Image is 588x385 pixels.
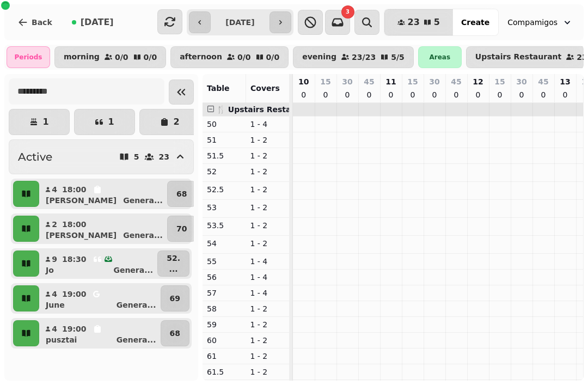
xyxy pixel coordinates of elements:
p: 68 [176,188,187,199]
p: 1 [108,118,114,126]
span: 🍴 Upstairs Restaurant [216,105,314,114]
span: Create [461,19,489,26]
p: 58 [207,303,242,314]
p: 23 / 23 [352,53,376,61]
p: 4 [51,323,58,334]
p: 13 [560,76,570,87]
span: [DATE] [81,18,114,27]
p: 19:00 [62,323,87,334]
p: 30 [429,76,439,87]
p: 1 - 4 [250,288,285,298]
p: 59 [207,319,242,330]
p: 23 [159,153,169,161]
p: 51.5 [207,150,242,161]
span: Back [32,19,52,26]
p: 0 [299,89,308,100]
p: 0 [408,89,417,100]
p: Genera ... [113,265,153,276]
button: 69 [161,285,189,311]
button: 235 [384,9,453,35]
p: 45 [364,76,374,87]
p: 12 [473,76,483,87]
p: 0 / 0 [266,53,280,61]
p: [PERSON_NAME] [46,195,117,206]
p: 1 [42,118,48,126]
p: 0 [539,89,548,100]
p: 55 [207,256,242,267]
p: afternoon [180,53,222,62]
p: 1 - 2 [250,238,285,249]
button: 52.... [157,250,189,277]
p: 1 - 2 [250,335,285,346]
p: Upstairs Restaurant [475,53,562,62]
button: 68 [161,320,189,346]
span: 23 [408,18,420,27]
p: 1 - 2 [250,184,285,195]
p: 68 [170,328,180,339]
p: 1 - 2 [250,319,285,330]
p: 1 - 2 [250,150,285,161]
p: 5 [134,153,139,161]
p: 15 [407,76,418,87]
p: 18:30 [62,254,87,265]
span: Compamigos [507,17,558,28]
span: Table [207,84,230,93]
p: 0 [495,89,504,100]
p: 69 [170,293,180,304]
span: 3 [346,9,350,15]
p: 2 [173,118,179,126]
p: Genera ... [117,300,156,310]
p: 0 [430,89,439,100]
p: 19:00 [62,289,87,300]
p: 0 [387,89,395,100]
button: 1 [74,109,135,135]
p: 11 [385,76,396,87]
p: Genera ... [123,230,163,241]
p: 1 - 2 [250,166,285,177]
p: 18:00 [62,219,87,230]
p: June [46,300,65,310]
p: 0 / 0 [115,53,128,61]
p: Genera ... [123,195,163,206]
span: 5 [434,18,440,27]
p: 0 [365,89,373,100]
button: Collapse sidebar [169,80,194,105]
div: Periods [7,46,50,68]
button: evening23/235/5 [293,46,414,68]
p: 9 [51,254,58,265]
button: 68 [167,181,196,207]
p: 30 [342,76,352,87]
p: 57 [207,288,242,298]
p: 4 [51,289,58,300]
p: 52. [167,253,180,264]
p: 70 [176,223,187,234]
p: 61 [207,351,242,362]
p: 52.5 [207,184,242,195]
p: 0 [343,89,352,100]
p: 53 [207,202,242,213]
p: 1 - 2 [250,366,285,377]
p: 30 [516,76,526,87]
button: 418:00[PERSON_NAME]Genera... [41,181,165,207]
p: 1 - 2 [250,303,285,314]
p: 1 - 2 [250,220,285,231]
button: Active523 [9,139,194,174]
p: 61.5 [207,366,242,377]
p: 0 [321,89,330,100]
button: afternoon0/00/0 [170,46,289,68]
button: 918:30JoGenera... [41,250,155,277]
div: Areas [418,46,462,68]
p: Jo [46,265,54,276]
p: evening [302,53,336,62]
p: 0 / 0 [237,53,251,61]
p: 0 [517,89,526,100]
button: 419:00pusztaiGenera... [41,320,158,346]
p: pusztai [46,334,77,345]
button: 1 [9,109,70,135]
button: morning0/00/0 [54,46,166,68]
p: 4 [51,184,58,195]
button: Compamigos [501,13,579,32]
p: 0 / 0 [144,53,157,61]
p: 52 [207,166,242,177]
p: 2 [51,219,58,230]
